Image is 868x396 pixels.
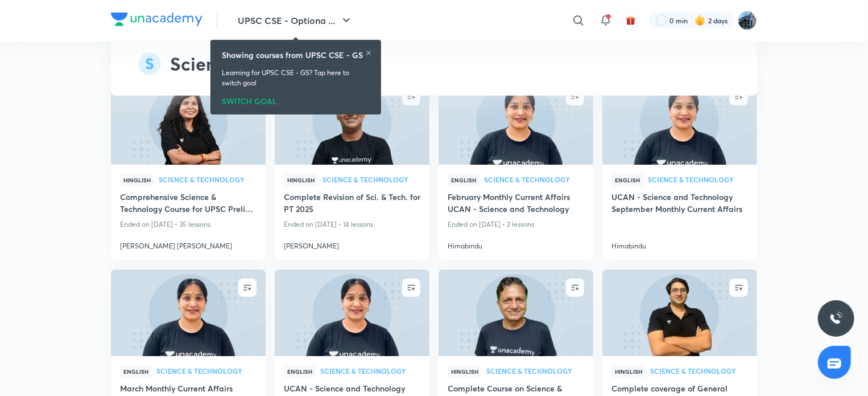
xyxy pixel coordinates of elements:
[829,312,843,325] img: ttu
[156,368,257,374] span: Science & Technology
[484,176,584,183] span: Science & Technology
[275,270,429,356] a: new-thumbnail
[448,174,480,186] span: English
[437,268,594,357] img: new-thumbnail
[695,15,706,26] img: streak
[109,268,267,357] img: new-thumbnail
[611,236,748,251] a: Himabindu
[273,268,431,357] img: new-thumbnail
[120,217,257,232] p: Ended on [DATE] • 35 lessons
[284,365,316,378] span: English
[622,11,640,30] button: avatar
[109,77,267,165] img: new-thumbnail
[111,270,266,356] a: new-thumbnail
[111,13,202,29] a: Company Logo
[738,11,757,30] img: I A S babu
[284,191,420,217] a: Complete Revision of Sci. & Tech. for PT 2025
[323,176,420,184] a: Science & Technology
[448,365,482,378] span: Hinglish
[611,191,748,217] a: UCAN - Science and Technology September Monthly Current Affairs
[138,52,161,75] img: syllabus-subject-icon
[602,78,757,165] a: new-thumbnail
[486,368,584,375] a: Science & Technology
[231,9,360,32] button: UPSC CSE - Optiona ...
[320,368,420,374] span: Science & Technology
[448,191,584,217] a: February Monthly Current Affairs UCAN - Science and Technology
[611,365,646,378] span: Hinglish
[159,176,257,183] span: Science & Technology
[222,93,370,105] div: SWITCH GOAL
[284,217,420,232] p: Ended on [DATE] • 14 lessons
[284,236,420,251] a: [PERSON_NAME]
[601,77,758,165] img: new-thumbnail
[156,368,257,375] a: Science & Technology
[626,15,636,26] img: avatar
[222,49,363,61] h6: Showing courses from UPSC CSE - GS
[323,176,420,183] span: Science & Technology
[159,176,257,184] a: Science & Technology
[120,191,257,217] a: Comprehensive Science & Technology Course for UPSC Prelims and Mains
[650,368,748,375] a: Science & Technology
[439,270,593,356] a: new-thumbnail
[650,368,748,374] span: Science & Technology
[111,78,266,165] a: new-thumbnail
[170,50,356,77] h2: Science & Technology
[222,68,370,88] p: Learning for UPSC CSE - GS? Tap here to switch goal
[437,77,594,165] img: new-thumbnail
[486,368,584,374] span: Science & Technology
[648,176,748,183] span: Science & Technology
[601,268,758,357] img: new-thumbnail
[120,365,152,378] span: English
[611,174,643,186] span: English
[448,236,584,251] a: Himabindu
[120,174,154,186] span: Hinglish
[448,217,584,232] p: Ended on [DATE] • 2 lessons
[320,368,420,375] a: Science & Technology
[284,174,318,186] span: Hinglish
[602,270,757,356] a: new-thumbnail
[111,13,202,26] img: Company Logo
[484,176,584,184] a: Science & Technology
[439,78,593,165] a: new-thumbnail
[648,176,748,184] a: Science & Technology
[120,236,257,251] a: [PERSON_NAME] [PERSON_NAME]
